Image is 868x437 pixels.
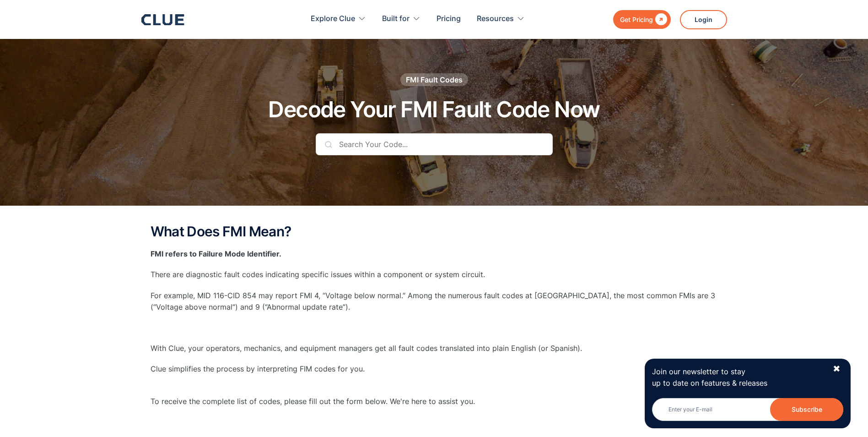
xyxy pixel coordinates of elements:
div: Built for [382,5,421,33]
div: ✖ [833,363,841,375]
p: Clue simplifies the process by interpreting FIM codes for you. ‍ [151,363,718,386]
div: Resources [477,5,525,33]
p: Join our newsletter to stay up to date on features & releases [652,366,824,389]
p: With Clue, your operators, mechanics, and equipment managers get all fault codes translated into ... [151,343,718,354]
div: Get Pricing [620,14,653,25]
p: ‍ [151,322,718,333]
div: Explore Clue [311,5,355,33]
p: There are diagnostic fault codes indicating specific issues within a component or system circuit. [151,269,718,280]
p: For example, MID 116-CID 854 may report FMI 4, “Voltage below normal.” Among the numerous fault c... [151,290,718,313]
p: To receive the complete list of codes, please fill out the form below. We're here to assist you. [151,396,718,407]
div:  [653,14,667,25]
div: Explore Clue [311,5,366,33]
input: Subscribe [770,398,843,421]
a: Pricing [437,5,461,33]
a: Get Pricing [613,10,671,29]
div: Built for [382,5,410,33]
input: Search Your Code... [316,133,553,155]
div: Resources [477,5,514,33]
strong: FMI refers to Failure Mode Identifier. [151,249,281,258]
p: ‍ [151,416,718,428]
h1: Decode Your FMI Fault Code Now [268,98,599,122]
form: Newsletter [652,398,843,421]
a: Login [680,10,727,29]
input: Enter your E-mail [652,398,843,421]
h2: What Does FMI Mean? [151,224,718,239]
div: FMI Fault Codes [406,75,463,85]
